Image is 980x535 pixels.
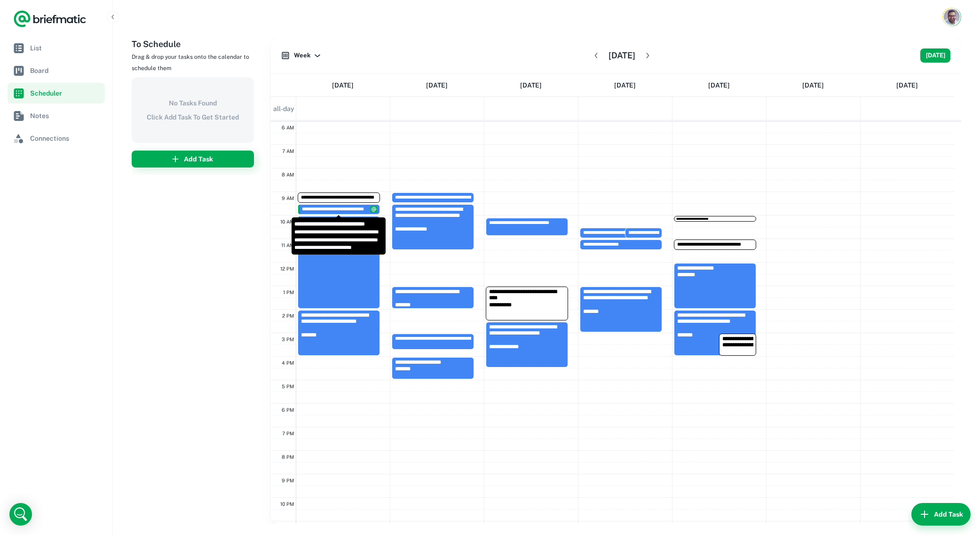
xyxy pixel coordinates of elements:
[169,98,217,108] h6: No Tasks Found
[280,48,323,63] button: Week
[13,9,87,28] a: Logo
[920,48,950,63] button: [DATE]
[282,454,294,460] span: 8 PM
[282,360,294,366] span: 4 PM
[30,88,101,98] span: Scheduler
[30,133,101,144] span: Connections
[9,503,32,526] div: Open Intercom Messenger
[281,242,294,248] span: 11 AM
[30,65,101,76] span: Board
[30,111,101,121] span: Notes
[30,43,101,53] span: List
[283,289,294,295] span: 1 PM
[280,266,294,271] span: 12 PM
[282,478,294,483] span: 9 PM
[282,336,294,342] span: 3 PM
[280,219,294,224] span: 10 AM
[282,407,294,413] span: 6 PM
[8,128,105,149] a: Connections
[280,501,294,507] span: 10 PM
[282,195,294,201] span: 9 AM
[282,148,294,154] span: 7 AM
[132,54,249,72] span: Drag & drop your tasks onto the calendar to schedule them
[8,60,105,81] a: Board
[8,105,105,126] a: Notes
[132,38,263,51] h6: To Schedule
[911,503,971,526] button: Add Task
[332,74,354,96] a: October 13, 2025
[609,49,635,62] h6: [DATE]
[132,151,254,168] button: Add Task
[614,74,636,96] a: October 16, 2025
[271,104,296,114] span: all-day
[942,8,961,26] button: Account button
[282,431,294,436] span: 7 PM
[896,74,918,96] a: October 19, 2025
[426,74,448,96] a: October 14, 2025
[8,83,105,104] a: Scheduler
[282,125,294,130] span: 6 AM
[8,38,105,58] a: List
[282,383,294,389] span: 5 PM
[147,112,239,122] h6: Click Add Task To Get Started
[708,74,730,96] a: October 17, 2025
[282,172,294,177] span: 8 AM
[520,74,542,96] a: October 15, 2025
[282,313,294,319] span: 2 PM
[944,9,960,25] img: Masiar Ighani
[802,74,824,96] a: October 18, 2025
